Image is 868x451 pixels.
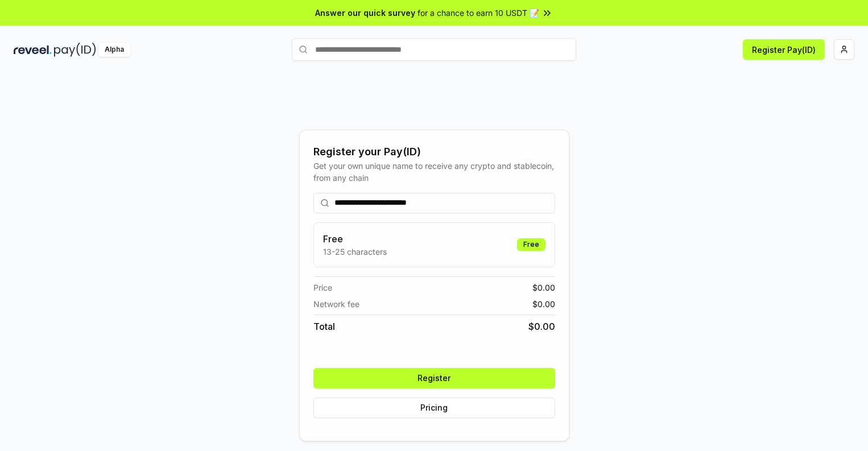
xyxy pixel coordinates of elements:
[323,232,387,246] h3: Free
[313,320,335,333] span: Total
[313,144,555,160] div: Register your Pay(ID)
[517,238,545,251] div: Free
[532,282,555,293] span: $ 0.00
[418,7,539,19] span: for a chance to earn 10 USDT 📝
[313,282,332,293] span: Price
[323,246,387,258] p: 13-25 characters
[743,39,825,60] button: Register Pay(ID)
[313,398,555,418] button: Pricing
[54,43,96,57] img: pay_id
[315,7,415,19] span: Answer our quick survey
[528,320,555,333] span: $ 0.00
[14,43,52,57] img: reveel_dark
[532,298,555,310] span: $ 0.00
[313,298,359,310] span: Network fee
[313,160,555,184] div: Get your own unique name to receive any crypto and stablecoin, from any chain
[313,368,555,388] button: Register
[98,43,130,57] div: Alpha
